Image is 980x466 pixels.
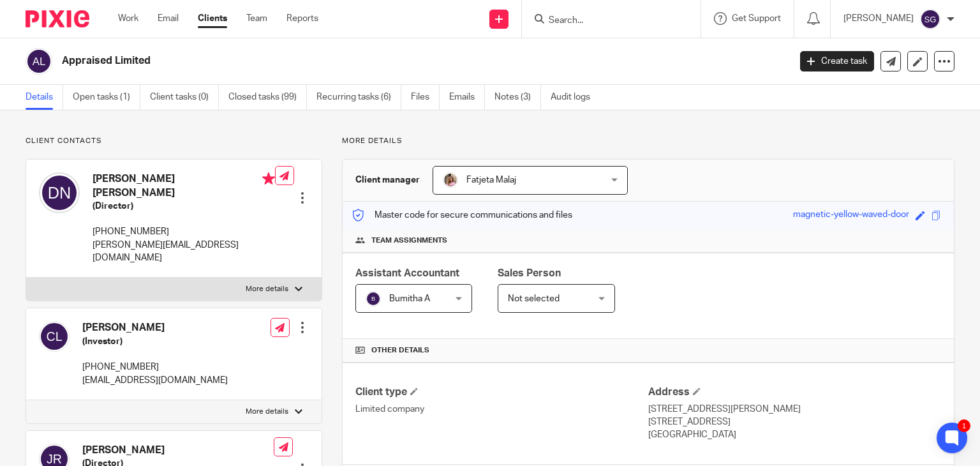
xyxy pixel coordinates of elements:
span: Assistant Accountant [355,268,459,278]
p: Master code for secure communications and files [352,209,572,222]
img: svg%3E [366,291,381,306]
p: [EMAIL_ADDRESS][DOMAIN_NAME] [82,374,228,387]
div: magnetic-yellow-waved-door [793,208,909,223]
h4: [PERSON_NAME] [82,321,228,334]
a: Clients [198,12,227,25]
img: MicrosoftTeams-image%20(5).png [443,172,458,188]
a: Team [246,12,267,25]
input: Search [547,15,662,27]
span: Sales Person [498,268,561,278]
a: Recurring tasks (6) [316,85,401,110]
h4: [PERSON_NAME] [PERSON_NAME] [93,172,275,200]
span: Bumitha A [389,294,430,303]
img: svg%3E [39,172,80,213]
a: Open tasks (1) [73,85,140,110]
a: Emails [449,85,485,110]
span: Get Support [732,14,781,23]
span: Fatjeta Malaj [466,176,516,184]
img: svg%3E [39,321,70,352]
span: Other details [371,345,429,356]
p: [PHONE_NUMBER] [93,225,275,238]
a: Work [118,12,138,25]
h4: Address [648,386,941,399]
a: Email [158,12,179,25]
h4: [PERSON_NAME] [82,444,274,457]
p: Client contacts [26,136,322,146]
p: [PERSON_NAME][EMAIL_ADDRESS][DOMAIN_NAME] [93,239,275,265]
p: [STREET_ADDRESS][PERSON_NAME] [648,403,941,416]
h5: (Investor) [82,335,228,348]
i: Primary [262,172,275,185]
a: Details [26,85,63,110]
p: More details [246,284,288,294]
p: [GEOGRAPHIC_DATA] [648,428,941,441]
h3: Client manager [355,174,420,186]
img: Pixie [26,10,89,27]
p: More details [246,407,288,417]
p: Limited company [355,403,648,416]
h5: (Director) [93,200,275,213]
div: 1 [958,419,970,432]
a: Notes (3) [494,85,541,110]
img: svg%3E [920,9,940,29]
a: Create task [800,51,874,71]
p: [STREET_ADDRESS] [648,416,941,428]
h2: Appraised Limited [62,54,637,68]
a: Audit logs [551,85,600,110]
a: Reports [286,12,318,25]
a: Client tasks (0) [150,85,219,110]
a: Closed tasks (99) [228,85,307,110]
a: Files [411,85,440,110]
p: [PERSON_NAME] [843,12,914,25]
span: Team assignments [371,236,447,246]
h4: Client type [355,386,648,399]
p: [PHONE_NUMBER] [82,361,228,373]
span: Not selected [508,294,560,303]
p: More details [342,136,954,146]
img: svg%3E [26,48,52,75]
